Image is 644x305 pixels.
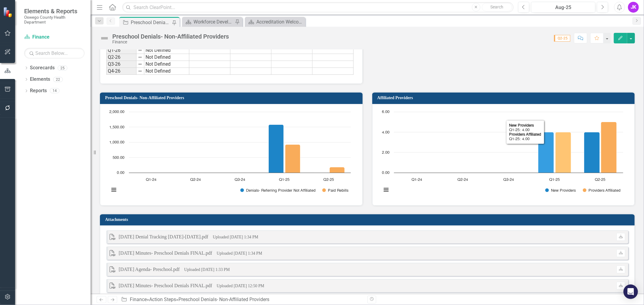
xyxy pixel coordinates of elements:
g: New Providers, bar series 1 of 2 with 5 bars. [417,132,600,173]
button: Search [482,3,512,11]
img: Not Defined [100,33,109,43]
small: Uploaded [DATE] 1:34 PM [213,235,258,239]
path: Q2-25, 4. New Providers. [584,132,600,173]
path: Q1-25, 1,576. Denials- Referring Provider Not Affiliated. [269,124,284,173]
div: Finance [112,40,229,44]
path: Q2-25, 5. Providers Affiliated. [601,122,617,173]
div: Accreditation Welcome Page [256,18,304,26]
a: Reports [30,87,47,94]
div: Aug-25 [533,4,593,11]
input: Search Below... [24,48,85,58]
text: 4.00 [382,130,389,134]
a: Workforce Development Plan [184,18,233,26]
td: Q2-26 [106,54,136,61]
span: Search [490,5,503,9]
td: Q4-26 [106,68,136,75]
text: Q1-25 [279,178,290,182]
a: Elements [30,76,50,83]
div: » » [121,296,363,303]
small: Oswego County Health Department [24,15,85,25]
input: Search ClearPoint... [122,2,514,13]
button: Show Providers Affiliated [583,188,621,193]
a: Scorecards [30,64,55,71]
text: 2.00 [382,151,389,155]
img: 8DAGhfEEPCf229AAAAAElFTkSuQmCC [138,62,143,67]
span: Q2-25 [554,35,570,42]
div: Preschool Denials- Non-Affiliated Providers [131,19,171,26]
div: [DATE] Minutes- Preschool Denials FINAL.pdf [119,282,212,289]
div: 25 [58,65,67,71]
button: View chart menu, Chart [382,186,390,194]
div: [DATE] Denial Tracking [DATE]-[DATE].pdf [119,234,208,241]
a: Action Steps [149,297,176,302]
text: 0.00 [382,171,389,175]
button: Aug-25 [531,2,595,13]
h3: Preschool Denials- Non-Affiliated Providers [105,96,360,100]
a: Finance [24,34,85,41]
img: 8DAGhfEEPCf229AAAAAElFTkSuQmCC [138,69,143,74]
text: Paid Rebills [328,189,348,193]
text: Q1-24 [146,178,156,182]
div: Chart. Highcharts interactive chart. [379,109,629,199]
img: ClearPoint Strategy [3,7,14,17]
text: 6.00 [382,110,389,114]
button: Show New Providers [545,188,576,193]
img: 8DAGhfEEPCf229AAAAAElFTkSuQmCC [138,48,143,53]
button: Show Denials- Referring Provider Not Affiliated [240,188,316,193]
td: Q1-26 [106,47,136,54]
button: JK [628,2,639,13]
text: Q1-24 [412,178,422,182]
div: Open Intercom Messenger [623,285,638,299]
div: Preschool Denials- Non-Affiliated Providers [178,297,269,302]
text: 1,500.00 [109,125,124,129]
text: Q2-25 [323,178,334,182]
path: Q2-25, 188. Paid Rebills. [330,167,345,173]
button: Show Paid Rebills [322,188,348,193]
div: Chart. Highcharts interactive chart. [106,109,356,199]
img: 8DAGhfEEPCf229AAAAAElFTkSuQmCC [138,55,143,60]
text: Q1-25 [549,178,559,182]
h3: Affiliated Providers [377,96,632,100]
a: Accreditation Welcome Page [246,18,304,26]
text: Q3-24 [503,178,514,182]
td: Not Defined [144,47,189,54]
div: 22 [53,77,63,82]
small: Uploaded [DATE] 12:50 PM [217,284,264,288]
td: Not Defined [144,61,189,68]
g: Providers Affiliated, bar series 2 of 2 with 5 bars. [417,122,617,173]
td: Q3-26 [106,61,136,68]
svg: Interactive chart [106,109,354,199]
text: 500.00 [113,156,124,160]
svg: Interactive chart [379,109,626,199]
a: Finance [130,297,147,302]
div: [DATE] Agenda- Preschool.pdf [119,266,180,273]
h3: Attachments [105,217,632,222]
div: 14 [50,88,59,93]
div: Workforce Development Plan [194,18,233,26]
path: Q1-25, 4. Providers Affiliated. [555,132,571,173]
small: Uploaded [DATE] 1:33 PM [184,267,230,272]
text: Q3-24 [235,178,245,182]
path: Q1-25, 4. New Providers. [538,132,554,173]
text: Q2-24 [190,178,201,182]
td: Not Defined [144,68,189,75]
td: Not Defined [144,54,189,61]
small: Uploaded [DATE] 1:34 PM [217,251,262,256]
button: View chart menu, Chart [110,186,118,194]
path: Q1-25, 922. Paid Rebills. [285,144,300,173]
text: Q2-24 [457,178,468,182]
text: 1,000.00 [109,140,124,144]
div: [DATE] Minutes- Preschool Denials FINAL.pdf [119,250,212,257]
span: Elements & Reports [24,8,85,15]
text: Q2-25 [595,178,605,182]
text: 0.00 [117,171,124,175]
div: Preschool Denials- Non-Affiliated Providers [112,33,229,40]
text: 2,000.00 [109,110,124,114]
